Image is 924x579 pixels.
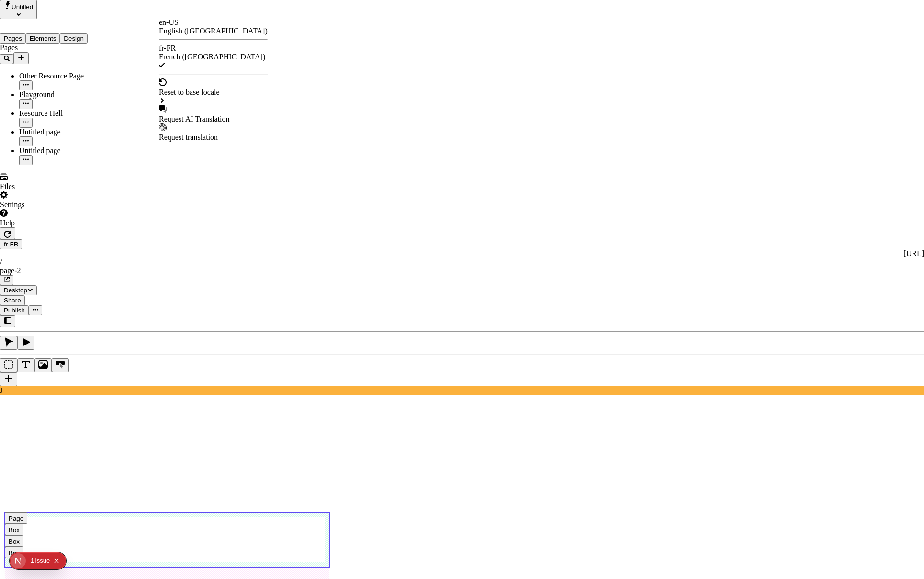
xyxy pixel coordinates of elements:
div: Page [9,515,23,522]
div: fr-FR [159,44,268,53]
div: Request translation [159,133,268,142]
div: Box [9,526,20,534]
div: Box [9,549,20,557]
div: Open locale picker [159,18,268,142]
div: French ([GEOGRAPHIC_DATA]) [159,53,268,61]
div: en-US [159,18,268,27]
div: Reset to base locale [159,88,268,97]
div: Box [9,538,20,545]
div: English ([GEOGRAPHIC_DATA]) [159,27,268,35]
div: Request AI Translation [159,115,268,123]
p: Cookie Test Route [4,8,140,16]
